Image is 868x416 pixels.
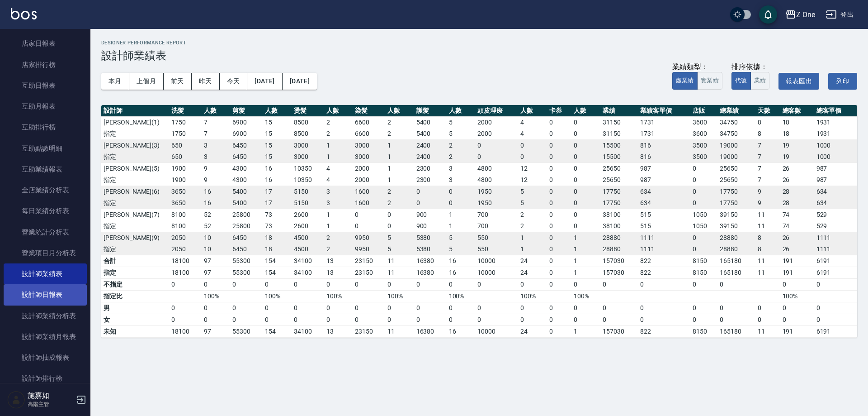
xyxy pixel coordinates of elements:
[547,174,572,186] td: 0
[230,116,263,128] td: 6900
[414,105,447,117] th: 護髮
[690,116,718,128] td: 3600
[4,159,87,180] a: 互助業績報表
[324,197,353,209] td: 3
[283,73,317,90] button: [DATE]
[385,151,414,163] td: 1
[4,243,87,263] a: 營業項目月分析表
[202,116,230,128] td: 7
[475,139,518,151] td: 0
[447,151,475,163] td: 2
[690,197,718,209] td: 0
[4,326,87,347] a: 設計師業績月報表
[164,73,192,90] button: 前天
[518,186,547,197] td: 5
[547,186,572,197] td: 0
[263,209,291,220] td: 73
[571,174,600,186] td: 0
[4,284,87,305] a: 設計師日報表
[202,209,230,220] td: 52
[780,197,814,209] td: 28
[571,105,600,117] th: 人數
[717,186,755,197] td: 17750
[11,8,37,19] img: Logo
[518,209,547,220] td: 2
[814,174,857,186] td: 987
[638,186,690,197] td: 634
[600,128,638,140] td: 31150
[571,220,600,232] td: 0
[230,128,263,140] td: 6900
[571,209,600,220] td: 0
[414,197,447,209] td: 0
[28,391,74,400] h5: 施嘉如
[263,232,291,244] td: 18
[4,306,87,326] a: 設計師業績分析表
[731,72,751,90] button: 代號
[202,128,230,140] td: 7
[759,5,777,24] button: save
[385,163,414,174] td: 1
[4,222,87,243] a: 營業統計分析表
[230,209,263,220] td: 25800
[778,73,819,90] button: 報表匯出
[518,174,547,186] td: 12
[475,220,518,232] td: 700
[717,116,755,128] td: 34750
[814,139,857,151] td: 1000
[518,139,547,151] td: 0
[101,40,857,46] h2: Designer Performance Report
[230,163,263,174] td: 4300
[101,105,857,338] table: a dense table
[353,174,385,186] td: 2000
[169,151,202,163] td: 650
[600,174,638,186] td: 25650
[571,151,600,163] td: 0
[814,128,857,140] td: 1931
[4,180,87,201] a: 全店業績分析表
[518,163,547,174] td: 12
[169,209,202,220] td: 8100
[202,174,230,186] td: 9
[447,197,475,209] td: 0
[717,139,755,151] td: 19000
[324,186,353,197] td: 3
[385,197,414,209] td: 2
[101,220,169,232] td: 指定
[4,138,87,159] a: 互助點數明細
[4,33,87,54] a: 店家日報表
[755,220,780,232] td: 11
[129,73,164,90] button: 上個月
[690,151,718,163] td: 3500
[547,128,572,140] td: 0
[101,49,857,62] h3: 設計師業績表
[547,105,572,117] th: 卡券
[717,174,755,186] td: 25650
[600,139,638,151] td: 15500
[518,220,547,232] td: 2
[192,73,220,90] button: 昨天
[571,232,600,244] td: 1
[690,209,718,220] td: 1050
[101,186,169,197] td: [PERSON_NAME](6)
[780,163,814,174] td: 26
[101,174,169,186] td: 指定
[518,232,547,244] td: 1
[717,209,755,220] td: 39150
[169,197,202,209] td: 3650
[600,209,638,220] td: 38100
[518,197,547,209] td: 5
[638,174,690,186] td: 987
[717,163,755,174] td: 25650
[414,209,447,220] td: 900
[230,174,263,186] td: 4300
[385,139,414,151] td: 1
[101,105,169,117] th: 設計師
[101,232,169,244] td: [PERSON_NAME](9)
[690,105,718,117] th: 店販
[292,116,324,128] td: 8500
[28,400,74,408] p: 高階主管
[263,174,291,186] td: 16
[755,197,780,209] td: 9
[755,151,780,163] td: 7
